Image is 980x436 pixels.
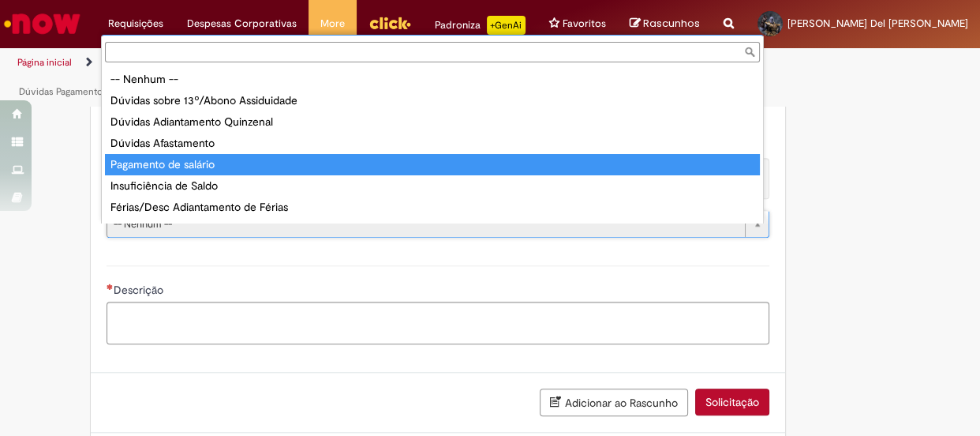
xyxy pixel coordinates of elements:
[105,111,760,133] div: Dúvidas Adiantamento Quinzenal
[105,175,760,197] div: Insuficiência de Saldo
[105,133,760,154] div: Dúvidas Afastamento
[105,197,760,218] div: Férias/Desc Adiantamento de Férias
[105,90,760,111] div: Dúvidas sobre 13º/Abono Assiduidade
[105,69,760,90] div: -- Nenhum --
[105,218,760,239] div: Desconto IRRF
[102,66,763,224] ul: Tipo de Dúvida
[105,154,760,175] div: Pagamento de salário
